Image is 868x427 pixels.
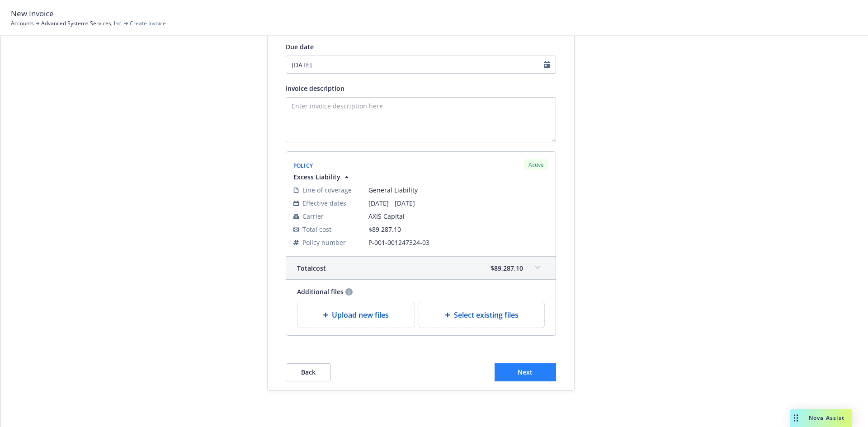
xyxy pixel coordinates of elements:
span: Total cost [302,225,331,234]
button: Nova Assist [790,409,852,427]
span: Back [301,368,316,376]
a: Accounts [11,19,34,28]
span: P-001-001247324-03 [368,238,548,247]
div: Drag to move [790,409,802,427]
span: Invoice description [286,84,344,93]
span: Next [518,368,533,376]
span: Excess Liability [293,172,340,182]
button: Next [495,363,556,381]
span: $89,287.10 [491,263,523,273]
span: Upload new files [332,310,389,320]
input: MM/DD/YYYY [286,56,556,74]
div: Totalcost$89,287.10 [286,257,556,279]
div: Active [524,159,548,170]
span: Policy [293,162,313,169]
button: Back [286,363,331,381]
button: Excess Liability [293,172,351,182]
span: Due date [286,42,314,51]
span: Create Invoice [130,19,166,28]
span: Line of coverage [302,185,352,195]
span: $89,287.10 [368,225,401,234]
span: General Liability [368,185,548,195]
span: Select existing files [454,310,519,320]
span: AXIS Capital [368,211,548,221]
span: Policy number [302,238,346,247]
textarea: Enter invoice description here [286,97,556,142]
span: Nova Assist [809,414,844,422]
span: [DATE] - [DATE] [368,198,548,208]
span: New Invoice [11,8,54,19]
div: Select existing files [419,302,545,328]
span: Effective dates [302,198,346,208]
a: Advanced Systems Services, Inc. [41,19,123,28]
span: Carrier [302,211,324,221]
span: Total cost [297,263,326,273]
span: Additional files [297,287,344,296]
div: Upload new files [297,302,415,328]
